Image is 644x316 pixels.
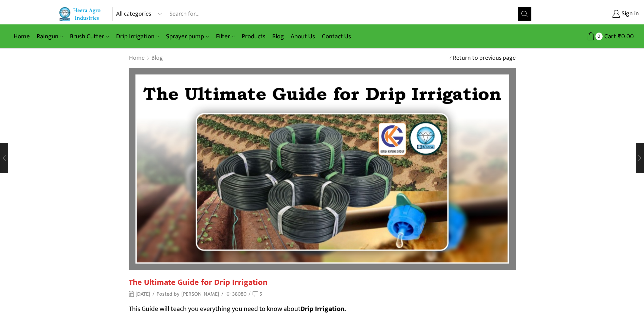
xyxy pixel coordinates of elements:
a: 0 Cart ₹0.00 [538,30,634,43]
a: Blog [151,54,163,63]
span: 0 [595,33,603,40]
a: Return to previous page [453,54,516,63]
a: 5 [253,290,262,298]
a: Drip Irrigation [113,28,163,44]
bdi: 0.00 [618,31,634,42]
span: ₹ [618,31,621,42]
span: / [221,290,223,298]
a: Products [238,28,269,44]
a: Raingun [33,28,67,44]
span: Cart [603,32,616,41]
a: About Us [287,28,318,44]
time: [DATE] [129,290,150,298]
span: / [249,290,251,298]
a: [PERSON_NAME] [181,290,219,298]
span: Sign in [620,9,639,18]
a: Home [129,54,145,63]
span: 38080 [225,290,246,298]
span: 5 [259,290,262,298]
a: Brush Cutter [67,28,112,44]
a: Filter [213,28,238,44]
p: This Guide will teach you everything you need to know about [129,303,516,314]
div: Posted by [129,290,262,298]
a: Sign in [542,8,639,20]
a: Home [10,28,33,44]
a: Sprayer pump [163,28,212,44]
h2: The Ultimate Guide for Drip Irrigation [129,278,516,288]
img: ulimate guide for drip irrigation [129,68,516,270]
a: Contact Us [318,28,354,44]
a: Blog [269,28,287,44]
span: / [152,290,154,298]
button: Search button [518,7,531,21]
strong: Drip Irrigation. [300,303,346,315]
input: Search for... [166,7,517,21]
